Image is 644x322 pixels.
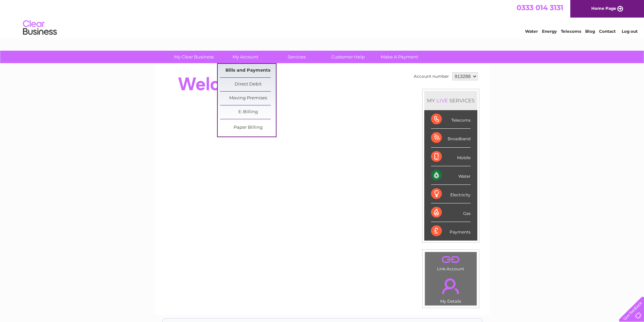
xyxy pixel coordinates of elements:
[166,51,222,63] a: My Clear Business
[372,51,427,63] a: Make A Payment
[431,203,471,222] div: Gas
[217,51,273,63] a: My Account
[424,91,477,110] div: MY SERVICES
[561,29,581,34] a: Telecoms
[431,166,471,185] div: Water
[427,274,475,298] a: .
[320,51,376,63] a: Customer Help
[525,29,538,34] a: Water
[220,121,276,134] a: Paper Billing
[425,273,477,306] td: My Details
[220,64,276,77] a: Bills and Payments
[435,97,449,104] div: LIVE
[431,129,471,147] div: Broadband
[220,105,276,119] a: E-Billing
[431,148,471,166] div: Mobile
[517,3,563,12] a: 0333 014 3131
[412,71,451,82] td: Account number
[431,110,471,129] div: Telecoms
[23,18,57,38] img: logo.png
[431,222,471,240] div: Payments
[599,29,616,34] a: Contact
[269,51,325,63] a: Services
[585,29,595,34] a: Blog
[431,185,471,203] div: Electricity
[220,92,276,105] a: Moving Premises
[427,254,475,266] a: .
[220,78,276,91] a: Direct Debit
[425,252,477,273] td: Link Account
[163,4,482,33] div: Clear Business is a trading name of Verastar Limited (registered in [GEOGRAPHIC_DATA] No. 3667643...
[622,29,638,34] a: Log out
[542,29,557,34] a: Energy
